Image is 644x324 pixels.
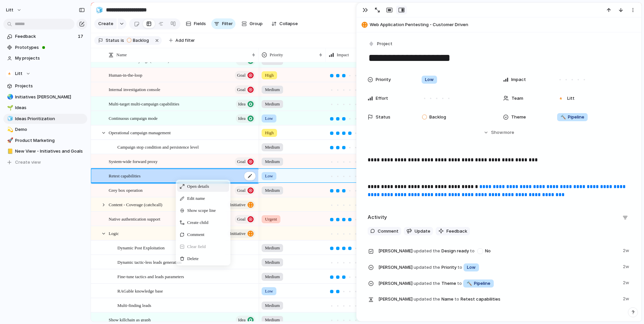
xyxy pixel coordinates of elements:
[360,19,638,30] button: Web Application Pentesting - Customer Driven
[94,5,105,15] button: 🧊
[7,104,12,112] div: 🌱
[187,195,205,202] span: Edit name
[3,43,87,53] a: Prototypes
[15,126,85,133] span: Demo
[3,53,87,63] a: My projects
[211,18,235,29] button: Filter
[194,20,206,27] span: Fields
[6,104,13,111] button: 🌱
[96,5,103,14] div: 🧊
[269,18,301,29] button: Collapse
[133,37,149,44] span: Backlog
[15,104,85,111] span: Ideas
[94,18,117,29] button: Create
[3,114,87,124] a: 🧊Ideas Prioritization
[119,37,125,44] button: is
[183,18,209,29] button: Fields
[6,137,13,144] button: 🚀
[3,157,87,167] button: Create view
[15,33,76,40] span: Feedback
[6,7,13,13] span: Litt
[6,115,13,122] button: 🧊
[187,207,216,214] span: Show scope line
[175,37,195,44] span: Add filter
[367,39,394,49] button: Project
[222,20,233,27] span: Filter
[78,33,85,40] span: 17
[3,103,87,113] a: 🌱Ideas
[106,37,119,44] span: Status
[7,93,12,101] div: 🌏
[238,18,266,29] button: Group
[15,70,22,77] span: Litt
[370,21,638,28] span: Web Application Pentesting - Customer Driven
[3,146,87,156] a: 📒New View - Initiatives and Goals
[3,5,25,15] button: Litt
[3,92,87,102] a: 🌏Initiatives [PERSON_NAME]
[15,83,85,89] span: Projects
[3,69,87,79] button: Litt
[187,255,199,262] span: Delete
[15,115,85,122] span: Ideas Prioritization
[3,125,87,135] a: 💫Demo
[377,40,392,47] span: Project
[15,55,85,62] span: My projects
[6,148,13,155] button: 📒
[6,94,13,100] button: 🌏
[125,37,153,44] button: Backlog
[187,183,209,190] span: Open details
[15,137,85,144] span: Product Marketing
[7,126,12,134] div: 💫
[6,126,13,133] button: 💫
[3,31,87,42] a: Feedback17
[187,219,208,226] span: Create child
[3,136,87,146] a: 🚀Product Marketing
[7,148,12,155] div: 📒
[7,115,12,123] div: 🧊
[7,137,12,144] div: 🚀
[15,148,85,155] span: New View - Initiatives and Goals
[15,159,41,166] span: Create view
[165,36,199,45] button: Add filter
[187,231,204,238] span: Comment
[187,243,206,250] span: Clear field
[250,20,263,27] span: Group
[279,20,298,27] span: Collapse
[176,180,230,265] div: Context Menu
[15,44,85,51] span: Prototypes
[15,94,85,100] span: Initiatives [PERSON_NAME]
[3,81,87,91] a: Projects
[121,37,124,44] span: is
[98,20,113,27] span: Create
